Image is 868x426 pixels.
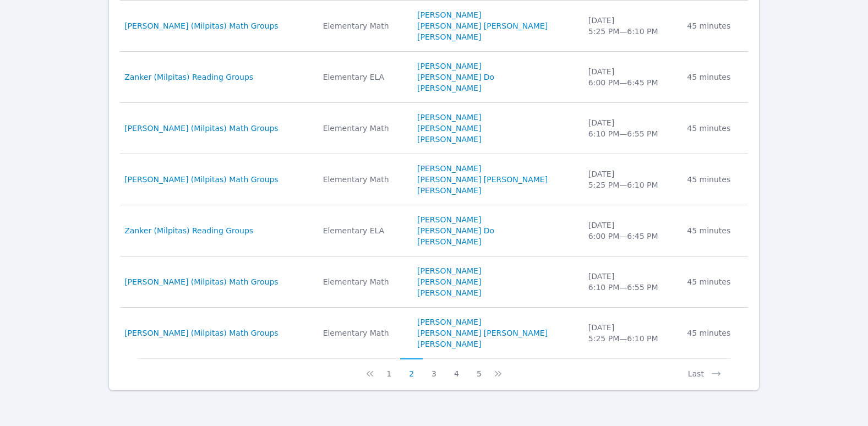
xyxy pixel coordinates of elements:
tr: Zanker (Milpitas) Reading GroupsElementary ELA[PERSON_NAME][PERSON_NAME] Do[PERSON_NAME][DATE]6:0... [120,205,748,256]
a: Zanker (Milpitas) Reading Groups [124,72,253,83]
tr: [PERSON_NAME] (Milpitas) Math GroupsElementary Math[PERSON_NAME][PERSON_NAME][PERSON_NAME][DATE]6... [120,103,748,154]
div: 45 minutes [687,174,741,185]
div: Elementary Math [323,123,404,134]
div: Elementary Math [323,327,404,338]
tr: [PERSON_NAME] (Milpitas) Math GroupsElementary Math[PERSON_NAME][PERSON_NAME] [PERSON_NAME][PERSO... [120,1,748,52]
div: 45 minutes [687,72,741,83]
a: [PERSON_NAME] [417,134,481,145]
a: [PERSON_NAME] [417,9,481,20]
tr: [PERSON_NAME] (Milpitas) Math GroupsElementary Math[PERSON_NAME][PERSON_NAME] [PERSON_NAME][PERSO... [120,308,748,358]
tr: [PERSON_NAME] (Milpitas) Math GroupsElementary Math[PERSON_NAME][PERSON_NAME][PERSON_NAME][DATE]6... [120,256,748,308]
div: 45 minutes [687,123,741,134]
a: [PERSON_NAME] [417,236,481,247]
a: [PERSON_NAME] [417,338,481,349]
a: [PERSON_NAME] [417,31,481,42]
a: [PERSON_NAME] [417,112,481,123]
a: [PERSON_NAME] (Milpitas) Math Groups [124,20,279,31]
a: [PERSON_NAME] [417,61,481,72]
a: [PERSON_NAME] [417,316,481,327]
a: [PERSON_NAME] [417,83,481,94]
a: [PERSON_NAME] [417,214,481,225]
a: [PERSON_NAME] [417,163,481,174]
div: [DATE] 5:25 PM — 6:10 PM [588,15,674,37]
div: Elementary Math [323,20,404,31]
a: Zanker (Milpitas) Reading Groups [124,225,253,236]
tr: [PERSON_NAME] (Milpitas) Math GroupsElementary Math[PERSON_NAME][PERSON_NAME] [PERSON_NAME][PERSO... [120,154,748,205]
a: [PERSON_NAME] [417,123,481,134]
tr: Zanker (Milpitas) Reading GroupsElementary ELA[PERSON_NAME][PERSON_NAME] Do[PERSON_NAME][DATE]6:0... [120,52,748,103]
a: [PERSON_NAME] [PERSON_NAME] [417,20,548,31]
div: [DATE] 6:10 PM — 6:55 PM [588,117,674,139]
div: [DATE] 5:25 PM — 6:10 PM [588,168,674,190]
button: Last [679,358,730,379]
a: [PERSON_NAME] [417,287,481,298]
div: 45 minutes [687,225,741,236]
div: 45 minutes [687,327,741,338]
a: [PERSON_NAME] [PERSON_NAME] [417,174,548,185]
button: 4 [445,358,468,379]
a: [PERSON_NAME] [417,276,481,287]
a: [PERSON_NAME] Do [417,225,494,236]
div: [DATE] 6:00 PM — 6:45 PM [588,66,674,88]
div: [DATE] 6:10 PM — 6:55 PM [588,271,674,293]
div: Elementary Math [323,276,404,287]
button: 1 [378,358,400,379]
a: [PERSON_NAME] [PERSON_NAME] [417,327,548,338]
div: 45 minutes [687,276,741,287]
div: 45 minutes [687,20,741,31]
button: 3 [423,358,445,379]
a: [PERSON_NAME] (Milpitas) Math Groups [124,327,279,338]
a: [PERSON_NAME] (Milpitas) Math Groups [124,276,279,287]
button: 2 [400,358,423,379]
div: Elementary ELA [323,72,404,83]
a: [PERSON_NAME] [417,265,481,276]
div: [DATE] 6:00 PM — 6:45 PM [588,220,674,242]
div: Elementary Math [323,174,404,185]
a: [PERSON_NAME] [417,185,481,196]
div: Elementary ELA [323,225,404,236]
button: 5 [468,358,490,379]
a: [PERSON_NAME] Do [417,72,494,83]
div: [DATE] 5:25 PM — 6:10 PM [588,322,674,344]
a: [PERSON_NAME] (Milpitas) Math Groups [124,174,279,185]
a: [PERSON_NAME] (Milpitas) Math Groups [124,123,279,134]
